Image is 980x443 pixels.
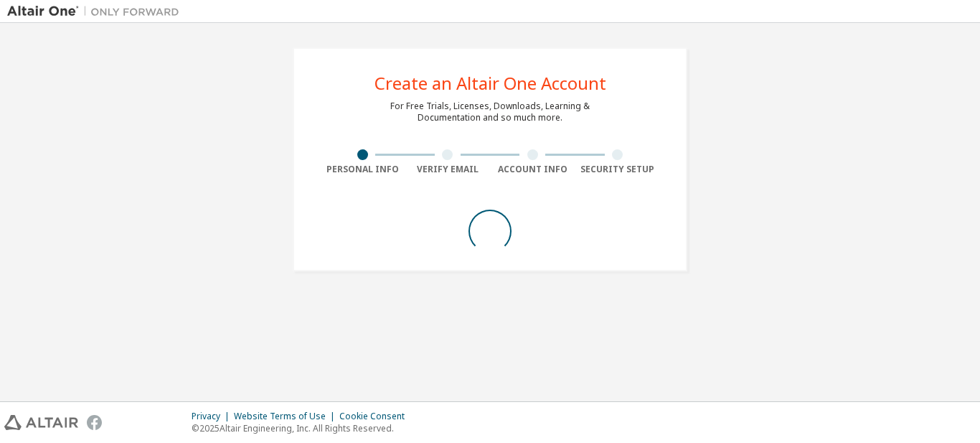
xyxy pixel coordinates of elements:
img: Altair One [7,4,187,19]
div: Security Setup [575,164,661,175]
p: © 2025 Altair Engineering, Inc. All Rights Reserved. [192,422,413,434]
div: Personal Info [320,164,405,175]
div: Website Terms of Use [234,411,339,422]
div: Account Info [490,164,575,175]
img: facebook.svg [87,415,102,430]
div: Privacy [192,411,234,422]
img: altair_logo.svg [4,415,78,430]
div: For Free Trials, Licenses, Downloads, Learning & Documentation and so much more. [390,101,590,123]
div: Create an Altair One Account [374,75,606,92]
div: Cookie Consent [339,411,413,422]
div: Verify Email [405,164,491,175]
